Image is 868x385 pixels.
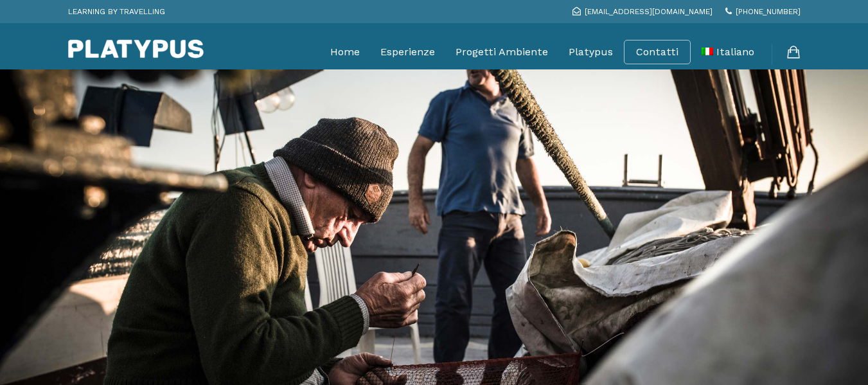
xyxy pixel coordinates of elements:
a: Italiano [702,36,754,68]
span: [EMAIL_ADDRESS][DOMAIN_NAME] [585,7,713,16]
span: Italiano [716,46,754,58]
a: Progetti Ambiente [456,36,548,68]
a: Home [330,36,360,68]
a: Esperienze [380,36,435,68]
span: [PHONE_NUMBER] [736,7,801,16]
a: Platypus [569,36,613,68]
p: LEARNING BY TRAVELLING [68,3,165,20]
a: Contatti [636,46,678,58]
img: Platypus [68,39,204,58]
a: [EMAIL_ADDRESS][DOMAIN_NAME] [572,7,713,16]
a: [PHONE_NUMBER] [725,7,801,16]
